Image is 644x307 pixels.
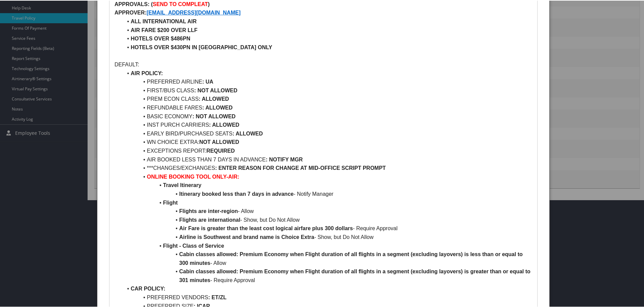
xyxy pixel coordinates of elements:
[194,87,237,93] strong: : NOT ALLOWED
[123,267,532,284] li: - Require Approval
[123,232,532,241] li: - Show, but Do Not Allow
[208,294,210,300] strong: :
[123,223,532,232] li: - Require Approval
[123,86,532,94] li: FIRST/BUS CLASS
[147,173,239,179] strong: ONLINE BOOKING TOOL ONLY-AIR:
[123,129,532,137] li: EARLY BIRD/PURCHASED SEATS
[147,9,240,15] a: [EMAIL_ADDRESS][DOMAIN_NAME]
[123,94,532,103] li: PREM ECON CLASS
[206,147,235,153] strong: REQUIRED
[199,139,239,144] strong: NOT ALLOWED
[115,1,150,6] strong: APPROVALS:
[199,95,229,101] strong: : ALLOWED
[115,9,147,15] strong: APPROVER:
[179,190,294,196] strong: Itinerary booked less than 7 days in advance
[131,285,165,291] strong: CAR POLICY:
[131,27,197,32] strong: AIR FARE $200 OVER LLF
[131,35,190,41] strong: HOTELS OVER $486PN
[163,182,201,187] strong: Travel Itinerary
[123,137,532,146] li: WN CHOICE EXTRA:
[123,146,532,155] li: EXCEPTIONS REPORT:
[179,216,240,222] strong: Flights are international
[179,234,314,239] strong: Airline is Southwest and brand name is Choice Extra
[208,1,210,6] strong: )
[179,208,238,213] strong: Flights are inter-region
[123,120,532,129] li: INST PURCH CARRIERS
[153,1,208,6] strong: SEND TO COMPLEAT
[123,155,532,163] li: AIR BOOKED LESS THAN 7 DAYS IN ADVANCE
[123,249,532,267] li: - Allow
[232,130,263,136] strong: : ALLOWED
[163,242,224,248] strong: Flight - Class of Service
[192,113,235,119] strong: : NOT ALLOWED
[123,163,532,172] li: ***CHANGES/EXCHANGES
[209,121,239,127] strong: : ALLOWED
[212,294,226,300] strong: ET/ZL
[123,215,532,224] li: - Show, but Do Not Allow
[123,77,532,86] li: PREFERRED AIRLINE
[123,112,532,120] li: BASIC ECONOMY
[163,199,178,205] strong: Flight
[131,70,163,75] strong: AIR POLICY:
[202,104,232,110] strong: : ALLOWED
[179,225,353,231] strong: Air Fare is greater than the least cost logical airfare plus 300 dollars
[123,293,532,301] li: PREFERRED VENDORS
[123,206,532,215] li: - Allow
[151,1,153,6] strong: (
[131,18,197,24] strong: ALL INTERNATIONAL AIR
[123,189,532,198] li: - Notify Manager
[266,156,303,162] strong: : NOTIFY MGR
[179,251,524,265] strong: Cabin classes allowed: Premium Economy when Flight duration of all flights in a segment (excludin...
[215,164,386,170] strong: : ENTER REASON FOR CHANGE AT MID-OFFICE SCRIPT PROMPT
[115,60,532,68] p: DEFAULT:
[123,103,532,112] li: REFUNDABLE FARES
[131,44,272,50] strong: HOTELS OVER $430PN IN [GEOGRAPHIC_DATA] ONLY
[179,268,532,282] strong: Cabin classes allowed: Premium Economy when Flight duration of all flights in a segment (excludin...
[202,78,213,84] strong: : UA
